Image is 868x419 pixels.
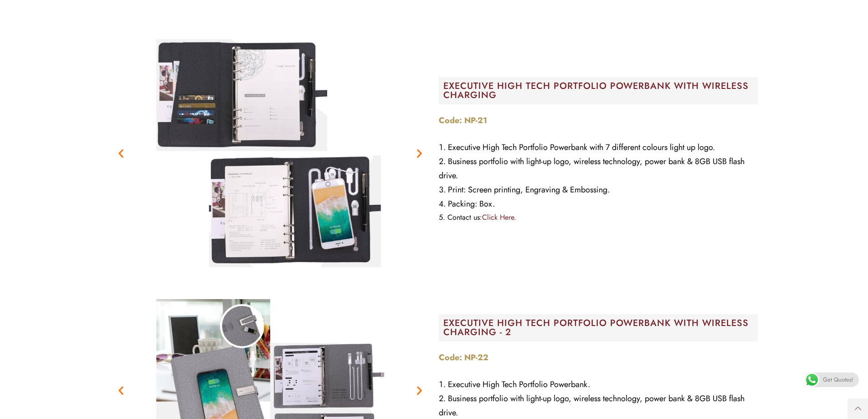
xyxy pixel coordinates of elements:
div: Next slide [414,384,425,396]
div: 2 / 2 [111,39,430,267]
div: Next slide [414,147,425,159]
span: Packing: Box. [448,198,495,210]
div: Previous slide [115,147,127,159]
strong: Code: NP-21 [439,114,487,126]
span: Business portfolio with light-up logo, wireless technology, power bank & 8GB USB flash drive. [439,155,745,181]
div: Previous slide [115,384,127,396]
span: Get Quotes! [823,372,853,387]
h2: EXECUTIVE HIGH TECH PORTFOLIO POWERBANK WITH WIRELESS CHARGING​ [443,82,758,100]
h2: EXECUTIVE HIGH TECH PORTFOLIO POWERBANK WITH WIRELESS CHARGING - 2 [443,319,758,337]
img: NP-21-30 [156,39,384,267]
span: Executive High Tech Portfolio Powerbank with 7 different colours light up logo. [448,141,715,153]
div: Image Carousel [111,39,430,267]
a: Click Here. [482,212,516,222]
span: Print: Screen printing, Engraving & Embossing. [448,184,610,196]
li: Contact us: [439,211,758,224]
strong: Code: NP-22 [439,352,488,363]
span: Executive High Tech Portfolio Powerbank. [448,378,590,390]
span: Business portfolio with light-up logo, wireless technology, power bank & 8GB USB flash drive. [439,393,745,419]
